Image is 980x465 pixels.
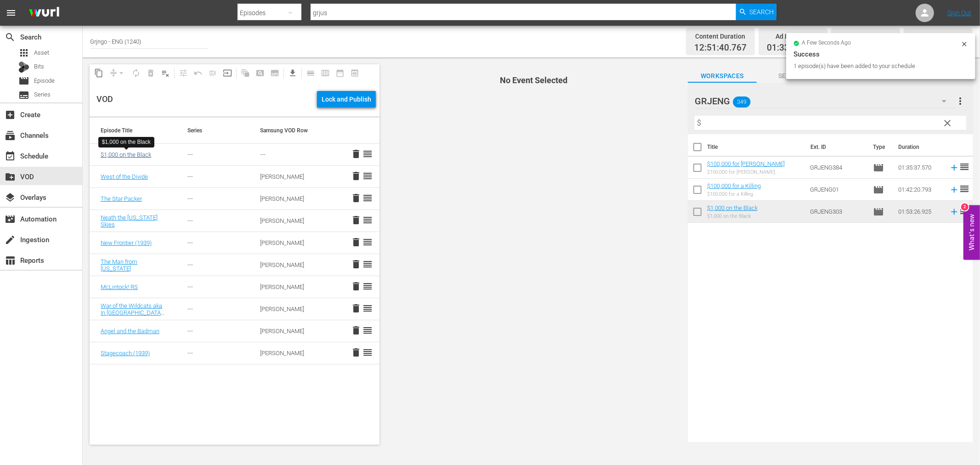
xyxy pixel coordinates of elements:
[362,347,373,358] span: reorder
[351,303,362,314] button: delete
[694,43,747,53] span: 12:51:40.767
[161,68,170,78] span: playlist_remove_outlined
[205,66,220,80] span: Fill episodes with ad slates
[351,325,362,336] button: delete
[267,66,282,80] span: Create Series Block
[955,96,966,107] span: more_vert
[102,138,151,146] div: $1,000 on the Black
[351,148,362,159] button: delete
[351,281,362,292] button: delete
[695,88,955,114] div: GRJENG
[351,215,362,226] button: delete
[318,66,333,80] span: Week Calendar View
[260,195,311,202] div: [PERSON_NAME]
[5,130,16,141] span: Channels
[806,157,870,179] td: GRJENG384
[893,134,948,160] th: Duration
[106,66,129,80] span: Remove Gaps & Overlaps
[22,2,66,24] img: ans4CAIJ8jUAAAAAAAAAAAAAAAAAAAAAAAAgQb4GAAAAAAAAAAAAAAAAAAAAAAAAJMjXAAAAAAAAAAAAAAAAAAAAAAAAgAT5G...
[362,259,373,270] span: reorder
[707,160,785,167] a: $100,000 for [PERSON_NAME]
[260,350,311,357] div: [PERSON_NAME]
[260,261,311,268] div: [PERSON_NAME]
[187,284,238,290] div: ---
[793,62,958,71] div: 1 episode(s) have been added to your schedule
[802,40,851,47] span: a few seconds ago
[694,30,747,43] div: Content Duration
[351,347,362,358] button: delete
[757,70,826,82] span: Search
[5,255,16,266] span: Reports
[767,43,819,53] span: 01:33:09.548
[317,91,376,108] button: Lock and Publish
[282,64,300,82] span: Download as CSV
[260,328,311,335] div: [PERSON_NAME]
[707,182,761,189] a: $100,000 for a Killing
[895,201,946,223] td: 01:53:26.925
[5,192,16,203] span: Overlays
[347,66,362,80] span: View Backup
[101,173,148,180] a: West of the Divide
[396,76,672,85] h4: No Event Selected
[223,68,232,78] span: input
[949,163,959,173] svg: Add to Schedule
[750,4,774,20] span: Search
[158,66,173,80] span: Clear Lineup
[963,205,980,260] button: Open Feedback Widget
[362,281,373,292] span: reorder
[187,261,238,268] div: ---
[873,206,884,217] span: Episode
[187,306,238,312] div: ---
[91,66,106,80] span: Copy Lineup
[90,118,176,143] th: Episode Title
[839,30,892,43] div: Promo Duration
[5,151,16,162] span: Schedule
[873,184,884,195] span: Episode
[351,237,362,248] button: delete
[18,90,29,101] span: Series
[187,195,238,202] div: ---
[187,350,238,357] div: ---
[191,66,205,80] span: Revert to Primary Episode
[101,302,164,323] a: War of the Wildcats aka In [GEOGRAPHIC_DATA][US_STATE]
[5,32,16,43] span: Search
[959,161,970,172] span: reorder
[5,234,16,245] span: Ingestion
[220,66,235,80] span: Update Metadata from Key Asset
[18,47,29,58] span: Asset
[18,62,29,73] div: Bits
[253,66,267,80] span: Create Search Block
[959,183,970,194] span: reorder
[351,170,362,181] button: delete
[288,68,297,78] span: get_app
[949,185,959,195] svg: Add to Schedule
[955,90,966,112] button: more_vert
[767,30,819,43] div: Ad Duration
[143,66,158,80] span: Select an event to delete
[260,151,311,158] div: ---
[707,213,758,219] div: $1,000 on the Black
[96,94,113,104] div: VOD
[940,115,955,130] button: clear
[736,4,776,20] button: Search
[362,325,373,336] span: reorder
[351,259,362,270] button: delete
[959,205,970,216] span: reorder
[362,215,373,226] span: reorder
[793,49,968,60] div: Success
[94,68,103,78] span: content_copy
[351,193,362,204] button: delete
[187,239,238,246] div: ---
[187,217,238,224] div: ---
[235,64,253,82] span: Refresh All Search Blocks
[805,134,868,160] th: Ext. ID
[101,328,159,335] a: Angel and the Badman
[942,118,953,129] span: clear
